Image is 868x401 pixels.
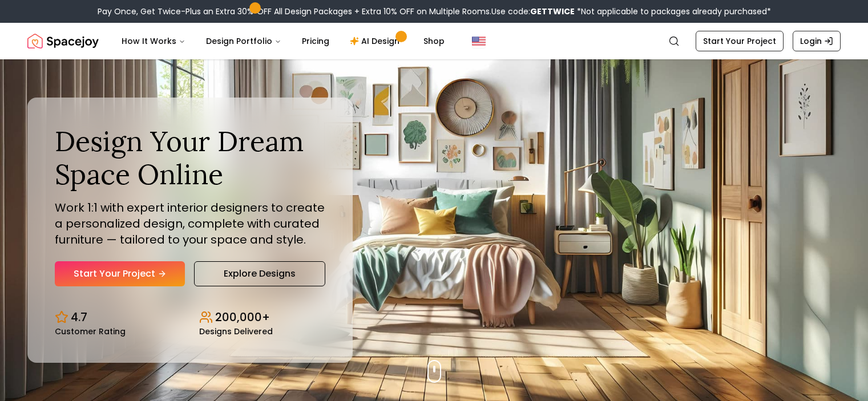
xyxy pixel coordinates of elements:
a: Start Your Project [696,31,784,51]
span: *Not applicable to packages already purchased* [575,6,771,17]
div: Pay Once, Get Twice-Plus an Extra 30% OFF All Design Packages + Extra 10% OFF on Multiple Rooms. [98,6,771,17]
p: Work 1:1 with expert interior designers to create a personalized design, complete with curated fu... [55,200,325,248]
h1: Design Your Dream Space Online [55,125,325,191]
img: Spacejoy Logo [27,30,99,52]
small: Designs Delivered [199,327,273,335]
button: Design Portfolio [197,30,290,52]
small: Customer Rating [55,327,126,335]
a: Shop [414,30,454,52]
a: Login [793,31,841,51]
b: GETTWICE [530,6,575,17]
a: Pricing [293,30,338,52]
button: How It Works [112,30,195,52]
a: Explore Designs [194,261,325,286]
p: 200,000+ [215,309,270,325]
span: Use code: [491,6,575,17]
nav: Global [27,23,841,59]
nav: Main [112,30,454,52]
img: United States [472,34,486,48]
p: 4.7 [71,309,87,325]
a: Start Your Project [55,261,185,286]
a: AI Design [341,30,412,52]
a: Spacejoy [27,30,99,52]
div: Design stats [55,300,325,335]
